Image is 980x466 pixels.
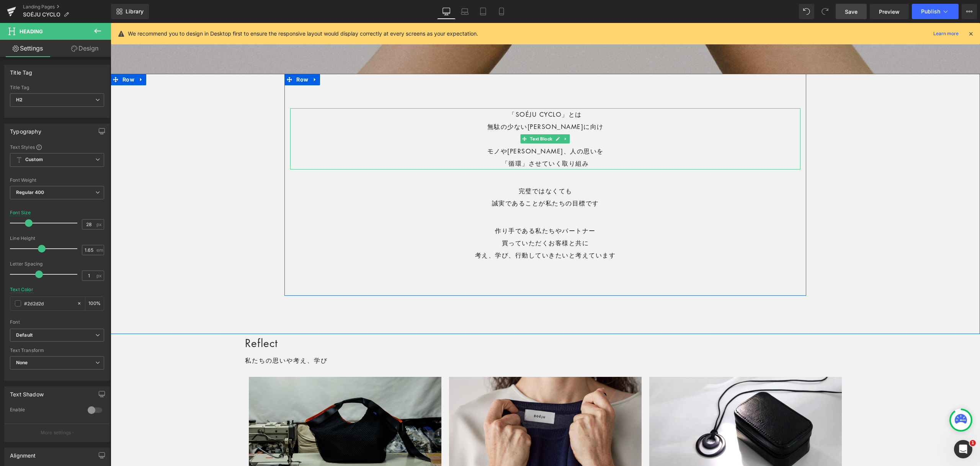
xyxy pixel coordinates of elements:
[10,124,41,135] div: Typography
[451,111,459,121] a: Expand / Collapse
[456,4,474,19] a: Laptop
[954,440,972,458] iframe: Intercom live chat
[134,311,735,329] h2: Reflect
[16,332,33,339] i: Default
[180,85,690,98] p: 「SOÉJU CYCLO」とは
[24,299,73,308] input: Color
[817,4,833,19] button: Redo
[111,4,149,19] a: New Library
[10,407,80,415] div: Enable
[10,210,31,215] div: Font Size
[930,29,962,38] a: Learn more
[10,448,36,459] div: Alignment
[474,4,492,19] a: Tablet
[96,248,103,253] span: em
[126,8,144,15] span: Library
[10,51,26,62] span: Row
[10,261,104,267] div: Letter Spacing
[180,110,690,122] p: SOÉJUを通じ
[180,214,690,226] p: 買っていただくお客様と共に
[16,360,28,365] b: None
[96,273,103,278] span: px
[180,134,690,147] p: 「循環」させていく取り組み
[10,387,44,398] div: Text Shadow
[199,51,209,62] a: Expand / Collapse
[41,429,71,436] p: More settings
[96,222,103,227] span: px
[437,4,456,19] a: Desktop
[16,189,44,195] b: Regular 400
[180,98,690,110] p: 無駄の少ない[PERSON_NAME]に向け
[10,178,104,183] div: Font Weight
[970,440,976,446] span: 1
[25,156,43,163] b: Custom
[845,8,857,16] span: Save
[10,287,33,292] div: Text Color
[184,51,199,62] span: Row
[134,332,735,342] p: 私たちの思いや考え、学び
[20,28,43,34] span: Heading
[23,11,60,18] span: SOÉJU CYCLO
[85,297,104,310] div: %
[26,51,36,62] a: Expand / Collapse
[799,4,814,19] button: Undo
[180,202,690,214] p: 作り手である私たちやパートナー
[180,226,690,238] p: 考え、学び、行動していきたいと考えています
[5,424,109,442] button: More settings
[10,236,104,241] div: Line Height
[870,4,909,19] a: Preview
[418,111,443,121] span: Text Block
[16,97,23,103] b: H2
[921,8,940,15] span: Publish
[912,4,959,19] button: Publish
[962,4,977,19] button: More
[180,122,690,134] p: モノや[PERSON_NAME]、人の思いを
[10,348,104,353] div: Text Transform
[10,144,104,150] div: Text Styles
[879,8,900,16] span: Preview
[492,4,511,19] a: Mobile
[23,4,111,10] a: Landing Pages
[128,29,478,38] p: We recommend you to design in Desktop first to ensure the responsive layout would display correct...
[180,162,690,174] p: 完璧ではなくても
[57,40,113,57] a: Design
[10,85,104,90] div: Title Tag
[10,319,104,325] div: Font
[180,174,690,186] p: 誠実であることが私たちの目標です
[10,65,33,76] div: Title Tag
